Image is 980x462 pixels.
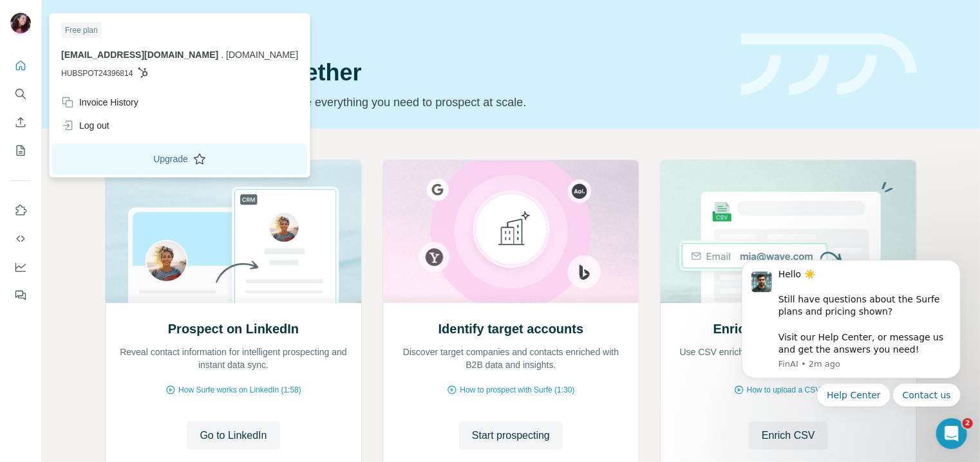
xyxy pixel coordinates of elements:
[762,428,815,443] span: Enrich CSV
[741,33,917,96] img: banner
[438,320,584,338] h2: Identify target accounts
[459,421,563,450] button: Start prospecting
[936,418,967,449] iframe: Intercom live chat
[396,346,626,371] p: Discover target companies and contacts enriched with B2B data and insights.
[178,384,301,396] span: How Surfe works on LinkedIn (1:58)
[10,255,31,279] button: Dashboard
[10,199,31,222] button: Use Surfe on LinkedIn
[10,284,31,307] button: Feedback
[10,54,31,77] button: Quick start
[749,421,828,450] button: Enrich CSV
[226,50,298,60] span: [DOMAIN_NAME]
[10,227,31,250] button: Use Surfe API
[61,119,109,132] div: Log out
[10,139,31,162] button: My lists
[52,143,307,174] button: Upgrade
[460,384,574,396] span: How to prospect with Surfe (1:30)
[61,68,133,79] span: HUBSPOT24396814
[187,421,279,450] button: Go to LinkedIn
[168,320,299,338] h2: Prospect on LinkedIn
[722,217,980,427] iframe: Intercom notifications message
[660,160,917,303] img: Enrich your contact lists
[61,23,102,38] div: Free plan
[963,418,973,429] span: 2
[105,60,726,86] h1: Let’s prospect together
[713,320,863,338] h2: Enrich your contact lists
[10,13,31,33] img: Avatar
[382,160,639,303] img: Identify target accounts
[61,50,218,60] span: [EMAIL_ADDRESS][DOMAIN_NAME]
[61,96,138,109] div: Invoice History
[221,50,223,60] span: .
[674,346,903,371] p: Use CSV enrichment to confirm you are using the best data available.
[200,428,267,443] span: Go to LinkedIn
[472,428,550,443] span: Start prospecting
[118,346,348,371] p: Reveal contact information for intelligent prospecting and instant data sync.
[10,82,31,106] button: Search
[10,111,31,134] button: Enrich CSV
[105,160,362,303] img: Prospect on LinkedIn
[105,93,726,111] p: Pick your starting point and we’ll provide everything you need to prospect at scale.
[105,24,726,37] div: Quick start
